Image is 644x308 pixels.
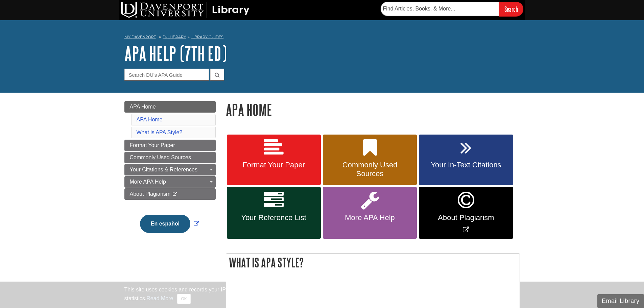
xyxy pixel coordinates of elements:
nav: breadcrumb [124,32,520,43]
a: Format Your Paper [124,140,216,151]
img: DU Library [121,2,249,18]
span: Format Your Paper [130,142,175,148]
input: Search [499,2,523,16]
button: En español [140,215,190,233]
span: Commonly Used Sources [328,161,412,178]
div: This site uses cookies and records your IP address for usage statistics. Additionally, we use Goo... [124,286,520,304]
a: Your Citations & References [124,164,216,175]
div: Guide Page Menu [124,101,216,244]
a: APA Home [137,117,163,122]
a: Link opens in new window [138,221,201,227]
a: DU Library [163,34,186,39]
h1: APA Home [226,101,520,118]
span: Commonly Used Sources [130,155,191,160]
a: My Davenport [124,34,156,40]
span: About Plagiarism [424,213,508,222]
a: Your In-Text Citations [419,135,513,185]
a: Link opens in new window [419,187,513,239]
span: Your In-Text Citations [424,161,508,169]
a: Your Reference List [227,187,321,239]
span: APA Home [130,104,156,110]
a: APA Help (7th Ed) [124,43,227,64]
button: Close [177,294,190,304]
a: What is APA Style? [137,129,183,135]
a: Read More [146,295,173,301]
h2: What is APA Style? [226,254,520,271]
span: Format Your Paper [232,161,316,169]
a: Commonly Used Sources [124,152,216,163]
form: Searches DU Library's articles, books, and more [381,2,523,16]
a: Commonly Used Sources [323,135,417,185]
input: Search DU's APA Guide [124,69,209,80]
a: About Plagiarism [124,188,216,200]
span: Your Reference List [232,213,316,222]
a: Format Your Paper [227,135,321,185]
input: Find Articles, Books, & More... [381,2,499,16]
a: Library Guides [191,34,223,39]
button: Email Library [597,294,644,308]
span: More APA Help [328,213,412,222]
span: More APA Help [130,179,166,185]
i: This link opens in a new window [172,192,178,196]
span: About Plagiarism [130,191,171,197]
a: More APA Help [323,187,417,239]
a: APA Home [124,101,216,113]
a: More APA Help [124,176,216,188]
span: Your Citations & References [130,167,197,172]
